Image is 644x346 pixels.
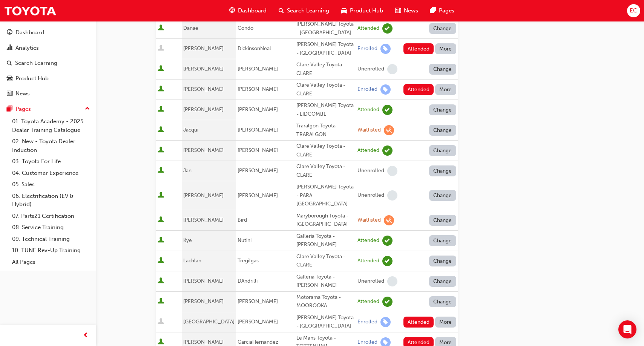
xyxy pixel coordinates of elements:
[9,179,93,190] a: 05. Sales
[7,90,12,97] span: news-icon
[380,44,391,54] span: learningRecordVerb_ENROLL-icon
[435,43,456,54] button: More
[238,45,271,52] span: DickinsonNeal
[357,167,384,175] div: Unenrolled
[238,217,247,223] span: Bird
[3,72,93,86] a: Product Hub
[158,24,164,32] span: User is active
[15,28,44,37] div: Dashboard
[296,101,354,118] div: [PERSON_NAME] Toyota - LIDCOMBE
[350,6,383,15] span: Product Hub
[384,215,394,225] span: learningRecordVerb_WAITLIST-icon
[238,86,278,92] span: [PERSON_NAME]
[382,256,393,266] span: learningRecordVerb_ATTEND-icon
[3,56,93,70] a: Search Learning
[158,65,164,73] span: User is active
[9,190,93,210] a: 06. Electrification (EV & Hybrid)
[429,23,456,34] button: Change
[296,183,354,208] div: [PERSON_NAME] Toyota - PARA [GEOGRAPHIC_DATA]
[387,276,397,286] span: learningRecordVerb_NONE-icon
[627,4,640,17] button: EC
[229,6,235,15] span: guage-icon
[183,127,198,133] span: Jacqui
[158,338,164,346] span: User is active
[183,298,224,305] span: [PERSON_NAME]
[9,167,93,179] a: 04. Customer Experience
[183,25,198,31] span: Danae
[15,44,39,52] div: Analytics
[429,276,456,287] button: Change
[296,40,354,57] div: [PERSON_NAME] Toyota - [GEOGRAPHIC_DATA]
[15,105,31,113] div: Pages
[158,192,164,199] span: User is active
[158,216,164,224] span: User is active
[430,6,436,15] span: pages-icon
[357,106,379,113] div: Attended
[183,257,201,264] span: Lachlan
[183,192,224,199] span: [PERSON_NAME]
[382,236,393,246] span: learningRecordVerb_ATTEND-icon
[296,61,354,78] div: Clare Valley Toyota - CLARE
[357,147,379,154] div: Attended
[183,106,224,113] span: [PERSON_NAME]
[183,167,192,174] span: Jan
[238,237,251,243] span: Nutini
[158,277,164,285] span: User is active
[158,147,164,154] span: User is active
[158,237,164,244] span: User is active
[335,3,389,18] a: car-iconProduct Hub
[7,45,12,52] span: chart-icon
[429,190,456,201] button: Change
[296,314,354,331] div: [PERSON_NAME] Toyota - [GEOGRAPHIC_DATA]
[238,318,278,325] span: [PERSON_NAME]
[357,66,384,73] div: Unenrolled
[238,25,253,31] span: Condo
[429,235,456,246] button: Change
[9,256,93,268] a: All Pages
[618,320,636,338] div: Open Intercom Messenger
[158,86,164,93] span: User is active
[429,64,456,75] button: Change
[273,3,335,18] a: search-iconSearch Learning
[382,297,393,307] span: learningRecordVerb_ATTEND-icon
[357,339,377,346] div: Enrolled
[3,41,93,55] a: Analytics
[238,298,278,305] span: [PERSON_NAME]
[238,127,278,133] span: [PERSON_NAME]
[296,253,354,269] div: Clare Valley Toyota - CLARE
[429,145,456,156] button: Change
[238,167,278,174] span: [PERSON_NAME]
[429,256,456,266] button: Change
[9,156,93,167] a: 03. Toyota For Life
[183,217,224,223] span: [PERSON_NAME]
[357,318,377,326] div: Enrolled
[238,66,278,72] span: [PERSON_NAME]
[183,86,224,92] span: [PERSON_NAME]
[9,136,93,156] a: 02. New - Toyota Dealer Induction
[238,192,278,199] span: [PERSON_NAME]
[296,212,354,229] div: Maryborough Toyota - [GEOGRAPHIC_DATA]
[158,106,164,113] span: User is active
[9,233,93,245] a: 09. Technical Training
[357,217,381,224] div: Waitlisted
[158,298,164,305] span: User is active
[183,278,224,284] span: [PERSON_NAME]
[4,2,57,19] a: Trak
[296,142,354,159] div: Clare Valley Toyota - CLARE
[183,237,192,243] span: Kye
[357,257,379,265] div: Attended
[7,106,12,113] span: pages-icon
[158,126,164,134] span: User is active
[296,20,354,37] div: [PERSON_NAME] Toyota - [GEOGRAPHIC_DATA]
[382,23,393,34] span: learningRecordVerb_ATTEND-icon
[9,245,93,256] a: 10. TUNE Rev-Up Training
[296,162,354,179] div: Clare Valley Toyota - CLARE
[3,24,93,102] button: DashboardAnalyticsSearch LearningProduct HubNews
[3,87,93,101] a: News
[435,84,456,95] button: More
[296,81,354,98] div: Clare Valley Toyota - CLARE
[296,273,354,290] div: Galleria Toyota - [PERSON_NAME]
[387,166,397,176] span: learningRecordVerb_NONE-icon
[296,293,354,310] div: Motorama Toyota - MOOROOKA
[238,278,258,284] span: DAndrilli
